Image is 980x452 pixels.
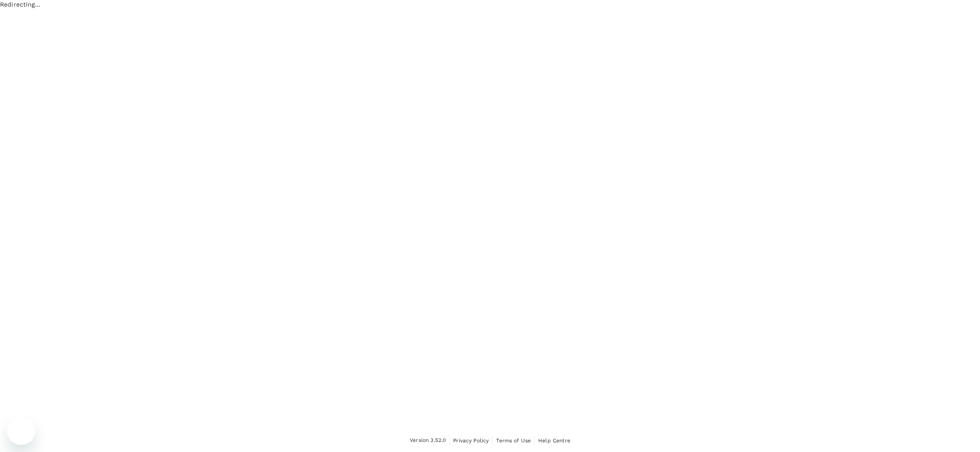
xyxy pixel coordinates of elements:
[538,436,570,445] a: Help Centre
[538,438,570,444] span: Help Centre
[7,417,35,445] iframe: Button to launch messaging window
[453,438,489,444] span: Privacy Policy
[410,436,446,445] span: Version 3.52.0
[496,436,531,445] a: Terms of Use
[496,438,531,444] span: Terms of Use
[453,436,489,445] a: Privacy Policy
